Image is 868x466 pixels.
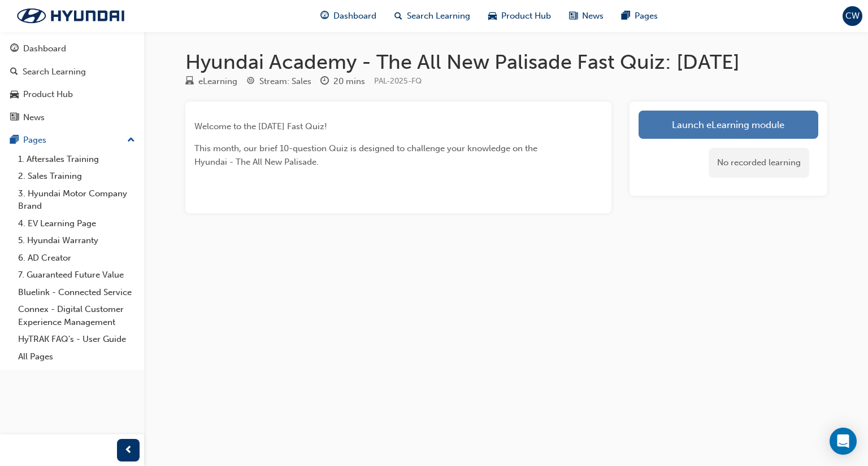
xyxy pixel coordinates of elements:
span: news-icon [569,9,578,23]
div: Search Learning [23,65,86,78]
a: 2. Sales Training [14,168,140,185]
span: Learning resource code [374,76,422,86]
span: Dashboard [333,10,376,23]
span: guage-icon [320,9,329,23]
div: eLearning [198,75,237,88]
div: Product Hub [23,88,73,101]
div: News [23,111,45,124]
a: 7. Guaranteed Future Value [14,266,140,284]
div: Open Intercom Messenger [830,428,857,455]
a: Dashboard [5,38,140,59]
span: clock-icon [320,77,329,87]
div: Stream: Sales [259,75,311,88]
a: Connex - Digital Customer Experience Management [14,301,140,331]
button: Pages [5,130,140,151]
div: Duration [320,74,365,89]
button: DashboardSearch LearningProduct HubNews [5,36,140,130]
button: CW [843,6,862,26]
span: This month, our brief 10-question Quiz is designed to challenge your knowledge on the Hyundai - T... [194,143,540,167]
h1: Hyundai Academy - The All New Palisade Fast Quiz: [DATE] [185,50,827,74]
a: All Pages [14,348,140,366]
span: target-icon [246,77,255,87]
span: car-icon [488,9,497,23]
span: car-icon [10,90,19,100]
a: 5. Hyundai Warranty [14,232,140,249]
a: Launch eLearning module [639,111,818,139]
a: News [5,107,140,128]
span: Product Hub [501,10,551,23]
a: 1. Aftersales Training [14,151,140,168]
a: guage-iconDashboard [311,5,385,28]
a: HyTRAK FAQ's - User Guide [14,331,140,348]
a: pages-iconPages [613,5,667,28]
img: Trak [6,4,136,28]
span: CW [845,10,860,23]
a: Search Learning [5,61,140,82]
div: Stream [246,74,311,89]
a: 6. AD Creator [14,249,140,267]
span: pages-icon [622,9,630,23]
span: news-icon [10,113,19,123]
span: pages-icon [10,135,19,146]
span: guage-icon [10,44,19,54]
span: learningResourceType_ELEARNING-icon [185,77,194,87]
div: Dashboard [23,42,66,55]
span: Search Learning [407,10,470,23]
span: search-icon [10,67,18,77]
div: No recorded learning [709,148,809,178]
div: Type [185,74,237,89]
span: up-icon [127,133,135,148]
a: 3. Hyundai Motor Company Brand [14,185,140,215]
a: search-iconSearch Learning [385,5,479,28]
a: Product Hub [5,84,140,105]
a: 4. EV Learning Page [14,215,140,232]
span: prev-icon [124,443,133,458]
div: Pages [23,134,46,147]
a: car-iconProduct Hub [479,5,560,28]
span: Welcome to the [DATE] Fast Quiz! [194,121,327,131]
a: news-iconNews [560,5,613,28]
div: 20 mins [333,75,365,88]
span: search-icon [394,9,402,23]
span: Pages [635,10,658,23]
span: News [582,10,604,23]
a: Bluelink - Connected Service [14,284,140,301]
